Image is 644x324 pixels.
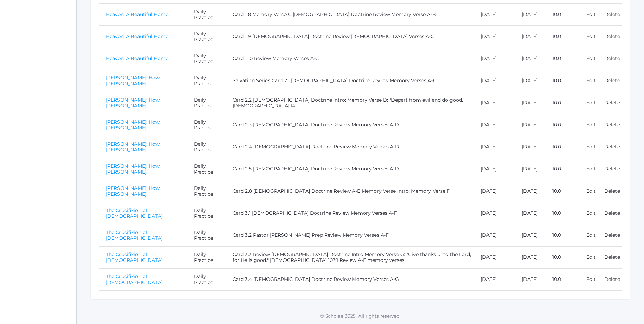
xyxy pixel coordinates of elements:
td: [DATE] [515,92,545,114]
td: [DATE] [474,136,515,158]
td: Daily Practice [187,114,226,136]
td: [DATE] [474,48,515,70]
a: The Crucifixion of [DEMOGRAPHIC_DATA] [106,229,163,241]
td: [DATE] [515,114,545,136]
a: [PERSON_NAME]: How [PERSON_NAME] [106,163,160,175]
td: 10.0 [546,114,579,136]
a: Delete [604,188,620,194]
a: [PERSON_NAME]: How [PERSON_NAME] [106,119,160,131]
td: Daily Practice [187,48,226,70]
td: 10.0 [546,3,579,25]
a: Edit [586,144,596,150]
a: Edit [586,254,596,260]
td: Daily Practice [187,136,226,158]
a: Heaven: A Beautiful Home [106,11,168,17]
td: Daily Practice [187,202,226,224]
a: Delete [604,166,620,172]
a: Edit [586,33,596,39]
a: Delete [604,254,620,260]
td: Daily Practice [187,25,226,48]
td: Card 3.1 [DEMOGRAPHIC_DATA] Doctrine Review Memory Verses A-F [226,202,474,224]
td: 10.0 [546,158,579,180]
a: Edit [586,100,596,106]
a: Edit [586,232,596,238]
td: [DATE] [515,136,545,158]
td: Card 2.8 [DEMOGRAPHIC_DATA] Doctrine Review A-E Memory Verse Intro: Memory Verse F [226,180,474,202]
p: © Scholae 2025. All rights reserved. [77,312,644,319]
td: [DATE] [515,48,545,70]
td: Card 1.9 [DEMOGRAPHIC_DATA] Doctrine Review [DEMOGRAPHIC_DATA] Verses A-C [226,25,474,48]
td: Daily Practice [187,180,226,202]
a: Delete [604,100,620,106]
td: [DATE] [474,114,515,136]
td: 10.0 [546,224,579,246]
td: Card 2.2 [DEMOGRAPHIC_DATA] Doctrine Intro: Memory Verse D: "Depart from evil and do good." [DEMO... [226,92,474,114]
a: Heaven: A Beautiful Home [106,33,168,39]
td: 10.0 [546,92,579,114]
a: Edit [586,11,596,17]
td: Card 2.4 [DEMOGRAPHIC_DATA] Doctrine Review Memory Verses A-D [226,136,474,158]
td: 10.0 [546,180,579,202]
a: Delete [604,11,620,17]
a: Delete [604,276,620,282]
td: [DATE] [515,180,545,202]
td: [DATE] [474,158,515,180]
a: [PERSON_NAME]: How [PERSON_NAME] [106,141,160,153]
a: Edit [586,210,596,216]
a: [PERSON_NAME]: How [PERSON_NAME] [106,185,160,197]
a: Heaven: A Beautiful Home [106,55,168,61]
td: Card 2.3 [DEMOGRAPHIC_DATA] Doctrine Review Memory Verses A-D [226,114,474,136]
td: Card 3.3 Review [DEMOGRAPHIC_DATA] Doctrine Intro Memory Verse G: "Give thanks unto the Lord, for... [226,246,474,268]
td: 10.0 [546,268,579,290]
td: [DATE] [474,70,515,92]
td: Daily Practice [187,3,226,25]
td: [DATE] [515,25,545,48]
td: Card 2.5 [DEMOGRAPHIC_DATA] Doctrine Review Memory Verses A-D [226,158,474,180]
td: Card 3.4 [DEMOGRAPHIC_DATA] Doctrine Review Memory Verses A-G [226,268,474,290]
td: [DATE] [474,224,515,246]
td: [DATE] [515,70,545,92]
a: [PERSON_NAME]: How [PERSON_NAME] [106,75,160,87]
td: 10.0 [546,70,579,92]
td: [DATE] [474,92,515,114]
td: 10.0 [546,202,579,224]
a: Edit [586,188,596,194]
td: 10.0 [546,246,579,268]
td: Daily Practice [187,92,226,114]
td: Card 1.10 Review Memory Verses A-C [226,48,474,70]
a: Edit [586,77,596,84]
td: [DATE] [474,246,515,268]
a: Edit [586,166,596,172]
td: 10.0 [546,48,579,70]
td: [DATE] [515,224,545,246]
a: Delete [604,122,620,128]
td: Daily Practice [187,70,226,92]
a: Edit [586,276,596,282]
td: 10.0 [546,136,579,158]
td: Card 3.2 Pastor [PERSON_NAME] Prep Review Memory Verses A-F [226,224,474,246]
td: Daily Practice [187,246,226,268]
td: 10.0 [546,25,579,48]
td: [DATE] [474,180,515,202]
td: Card 1.8 Memory Verse C [DEMOGRAPHIC_DATA] Doctrine Review Memory Verse A-B [226,3,474,25]
td: Daily Practice [187,224,226,246]
a: Delete [604,33,620,39]
td: [DATE] [515,158,545,180]
a: Delete [604,77,620,84]
td: [DATE] [515,202,545,224]
a: Delete [604,210,620,216]
a: Delete [604,55,620,61]
a: [PERSON_NAME]: How [PERSON_NAME] [106,97,160,109]
a: Delete [604,144,620,150]
a: Edit [586,55,596,61]
td: [DATE] [474,3,515,25]
td: Daily Practice [187,268,226,290]
td: [DATE] [474,202,515,224]
a: The Crucifixion of [DEMOGRAPHIC_DATA] [106,273,163,285]
a: The Crucifixion of [DEMOGRAPHIC_DATA] [106,251,163,263]
td: Daily Practice [187,158,226,180]
td: Salvation Series Card 2.1 [DEMOGRAPHIC_DATA] Doctrine Review Memory Verses A-C [226,70,474,92]
td: [DATE] [474,268,515,290]
td: [DATE] [515,268,545,290]
td: [DATE] [515,246,545,268]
